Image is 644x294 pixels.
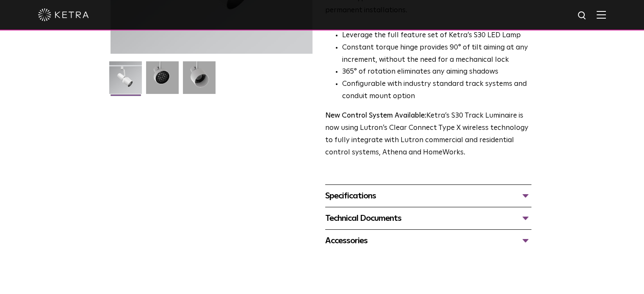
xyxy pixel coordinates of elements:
p: Ketra’s S30 Track Luminaire is now using Lutron’s Clear Connect Type X wireless technology to ful... [325,110,531,159]
li: Leverage the full feature set of Ketra’s S30 LED Lamp [342,30,531,42]
div: Specifications [325,189,531,203]
img: search icon [577,11,588,21]
img: Hamburger%20Nav.svg [597,11,606,19]
img: 3b1b0dc7630e9da69e6b [146,61,179,100]
img: S30-Track-Luminaire-2021-Web-Square [109,61,142,100]
li: Constant torque hinge provides 90° of tilt aiming at any increment, without the need for a mechan... [342,42,531,66]
img: 9e3d97bd0cf938513d6e [183,61,216,100]
strong: New Control System Available: [325,112,426,119]
li: 365° of rotation eliminates any aiming shadows [342,66,531,78]
img: ketra-logo-2019-white [38,8,89,21]
div: Technical Documents [325,212,531,225]
li: Configurable with industry standard track systems and conduit mount option [342,78,531,103]
div: Accessories [325,234,531,247]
